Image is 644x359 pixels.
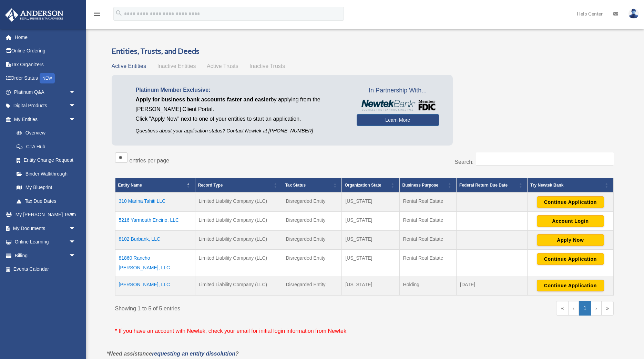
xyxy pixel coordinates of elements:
th: Federal Return Due Date: Activate to sort [457,178,528,192]
td: Rental Real Estate [399,230,457,249]
a: menu [93,12,101,18]
a: Order StatusNEW [5,71,86,86]
th: Business Purpose: Activate to sort [399,178,457,192]
th: Entity Name: Activate to invert sorting [115,178,195,192]
td: [US_STATE] [342,211,399,230]
span: Business Purpose [402,183,439,188]
td: Rental Real Estate [399,192,457,212]
img: Anderson Advisors Platinum Portal [3,8,65,22]
button: Continue Application [537,196,604,208]
td: Limited Liability Company (LLC) [195,230,282,249]
button: Continue Application [537,253,604,265]
span: Record Type [198,183,223,188]
a: requesting an entity dissolution [152,351,235,357]
p: * If you have an account with Newtek, check your email for initial login information from Newtek. [115,326,614,336]
button: Continue Application [537,280,604,291]
a: Last [602,301,614,316]
span: arrow_drop_down [69,85,83,99]
button: Account Login [537,215,604,227]
a: Learn More [357,114,439,126]
td: [US_STATE] [342,276,399,295]
a: Events Calendar [5,262,86,276]
img: NewtekBankLogoSM.png [360,100,436,111]
a: My [PERSON_NAME] Teamarrow_drop_down [5,208,86,222]
a: My Documentsarrow_drop_down [5,221,86,235]
th: Organization State: Activate to sort [342,178,399,192]
td: 8102 Burbank, LLC [115,230,195,249]
span: Organization State [345,183,381,188]
td: Limited Liability Company (LLC) [195,211,282,230]
td: 310 Marina Tahiti LLC [115,192,195,212]
th: Tax Status: Activate to sort [282,178,342,192]
td: [PERSON_NAME], LLC [115,276,195,295]
div: Showing 1 to 5 of 5 entries [115,301,359,313]
td: Limited Liability Company (LLC) [195,276,282,295]
td: Disregarded Entity [282,276,342,295]
span: arrow_drop_down [69,249,83,263]
h3: Entities, Trusts, and Deeds [112,46,617,57]
span: Federal Return Due Date [459,183,508,188]
span: arrow_drop_down [69,112,83,127]
td: Rental Real Estate [399,211,457,230]
td: Limited Liability Company (LLC) [195,192,282,212]
td: 81860 Rancho [PERSON_NAME], LLC [115,249,195,276]
td: Limited Liability Company (LLC) [195,249,282,276]
a: Online Ordering [5,44,86,58]
a: Entity Change Request [10,153,83,167]
td: Holding [399,276,457,295]
span: Inactive Entities [157,63,196,69]
a: Tax Due Dates [10,194,83,208]
em: *Need assistance ? [107,351,239,357]
span: In Partnership With... [357,85,439,96]
a: My Blueprint [10,181,83,195]
a: Platinum Q&Aarrow_drop_down [5,85,86,99]
p: by applying from the [PERSON_NAME] Client Portal. [136,95,346,114]
th: Try Newtek Bank : Activate to sort [528,178,613,192]
span: Active Trusts [207,63,238,69]
td: [US_STATE] [342,192,399,212]
i: search [115,9,123,17]
div: NEW [40,73,55,83]
span: Inactive Trusts [249,63,285,69]
td: [US_STATE] [342,249,399,276]
p: Questions about your application status? Contact Newtek at [PHONE_NUMBER] [136,127,346,135]
td: Disregarded Entity [282,211,342,230]
img: User Pic [628,9,639,19]
a: First [556,301,568,316]
a: Digital Productsarrow_drop_down [5,99,86,113]
label: Search: [454,159,473,165]
i: menu [93,10,101,18]
span: arrow_drop_down [69,235,83,249]
td: Disregarded Entity [282,230,342,249]
td: Disregarded Entity [282,249,342,276]
td: 5216 Yarmouth Encino, LLC [115,211,195,230]
span: arrow_drop_down [69,99,83,113]
div: Try Newtek Bank [530,181,603,189]
a: Overview [10,126,79,140]
a: Billingarrow_drop_down [5,249,86,262]
th: Record Type: Activate to sort [195,178,282,192]
span: Apply for business bank accounts faster and easier [136,97,271,102]
a: Next [591,301,602,316]
td: [DATE] [457,276,528,295]
label: entries per page [130,158,170,163]
a: CTA Hub [10,140,83,153]
a: Account Login [537,218,604,223]
span: Active Entities [112,63,146,69]
td: [US_STATE] [342,230,399,249]
a: Online Learningarrow_drop_down [5,235,86,249]
a: My Entitiesarrow_drop_down [5,112,83,126]
span: arrow_drop_down [69,208,83,222]
button: Apply Now [537,234,604,246]
td: Disregarded Entity [282,192,342,212]
span: Entity Name [118,183,142,188]
a: Binder Walkthrough [10,167,83,181]
span: arrow_drop_down [69,221,83,236]
p: Platinum Member Exclusive: [136,85,346,95]
td: Rental Real Estate [399,249,457,276]
a: Tax Organizers [5,58,86,71]
a: Home [5,30,86,44]
a: Previous [568,301,579,316]
p: Click "Apply Now" next to one of your entities to start an application. [136,114,346,124]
